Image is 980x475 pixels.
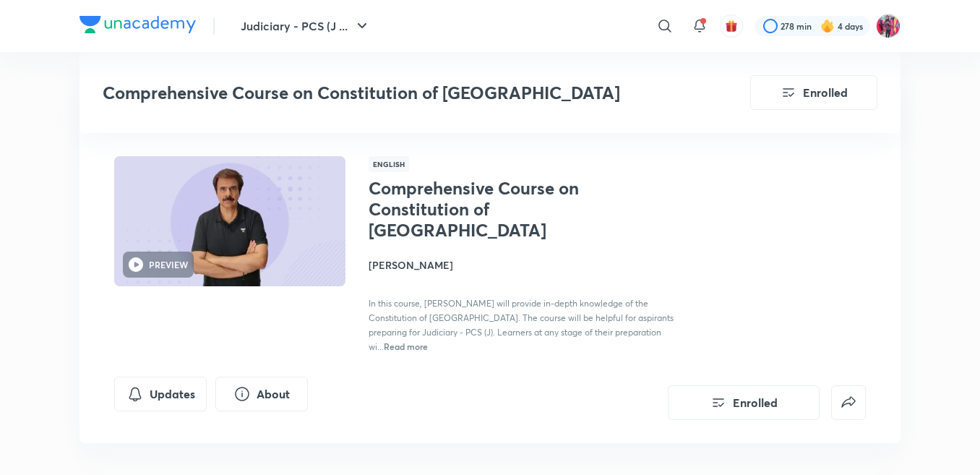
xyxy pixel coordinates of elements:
[668,385,820,420] button: Enrolled
[369,298,674,352] span: In this course, [PERSON_NAME] will provide in-depth knowledge of the Constitution of [GEOGRAPHIC_...
[215,377,308,411] button: About
[79,16,196,37] a: Company Logo
[149,258,188,271] h6: PREVIEW
[750,75,877,110] button: Enrolled
[79,16,196,33] img: Company Logo
[369,156,409,172] span: English
[112,155,348,288] img: Thumbnail
[114,377,207,411] button: Updates
[384,341,428,352] span: Read more
[369,257,692,273] h4: [PERSON_NAME]
[369,178,605,240] h1: Comprehensive Course on Constitution of [GEOGRAPHIC_DATA]
[831,385,866,420] button: false
[232,12,379,40] button: Judiciary - PCS (J ...
[725,20,738,33] img: avatar
[720,14,743,38] button: avatar
[820,19,835,33] img: streak
[103,82,669,103] h3: Comprehensive Course on Constitution of [GEOGRAPHIC_DATA]
[876,14,901,38] img: Archita Mittal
